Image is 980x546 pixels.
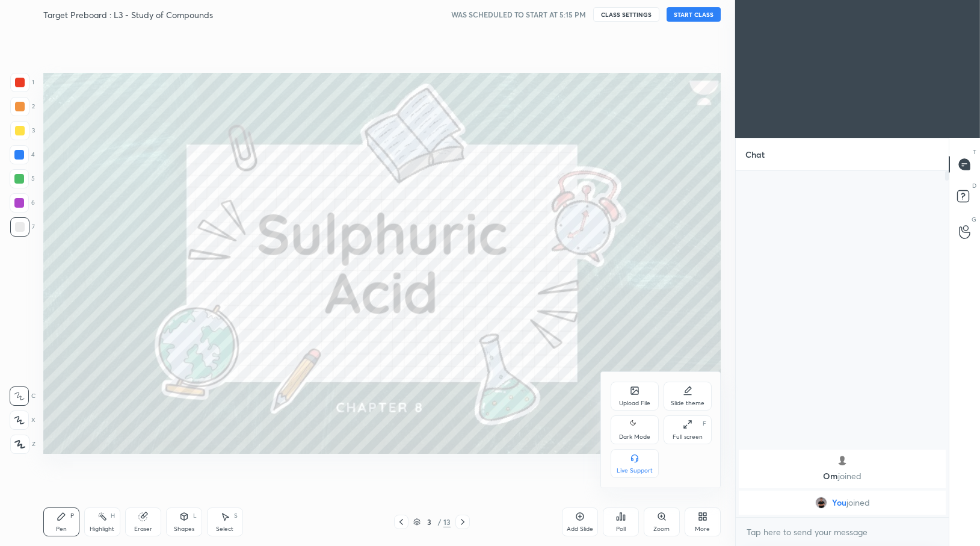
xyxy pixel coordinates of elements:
[617,468,653,474] div: Live Support
[703,421,706,427] div: F
[673,434,703,440] div: Full screen
[619,400,650,406] div: Upload File
[671,400,704,406] div: Slide theme
[619,434,650,440] div: Dark Mode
